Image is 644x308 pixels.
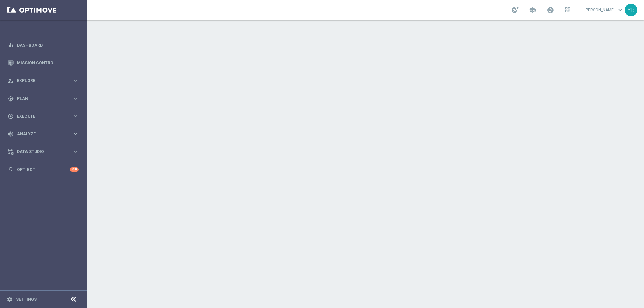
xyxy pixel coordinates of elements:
[72,148,79,155] i: keyboard_arrow_right
[616,6,624,14] span: keyboard_arrow_down
[17,97,72,101] span: Plan
[7,149,79,155] button: Data Studio keyboard_arrow_right
[17,161,70,178] a: Optibot
[72,113,79,119] i: keyboard_arrow_right
[8,113,14,119] i: play_circle_outline
[8,161,79,178] div: Optibot
[17,150,72,154] span: Data Studio
[8,36,79,54] div: Dashboard
[529,6,536,14] span: school
[16,297,37,301] a: Settings
[17,114,72,118] span: Execute
[72,95,79,102] i: keyboard_arrow_right
[70,167,79,172] div: +10
[7,131,79,137] button: track_changes Analyze keyboard_arrow_right
[7,114,79,119] button: play_circle_outline Execute keyboard_arrow_right
[8,54,79,72] div: Mission Control
[7,96,79,101] button: gps_fixed Plan keyboard_arrow_right
[8,167,14,173] i: lightbulb
[17,132,72,136] span: Analyze
[8,96,14,102] i: gps_fixed
[8,96,72,102] div: Plan
[8,113,72,119] div: Execute
[8,131,72,137] div: Analyze
[17,79,72,83] span: Explore
[7,43,79,48] button: equalizer Dashboard
[72,77,79,84] i: keyboard_arrow_right
[7,296,13,302] i: settings
[8,78,72,84] div: Explore
[8,78,14,84] i: person_search
[7,167,79,172] button: lightbulb Optibot +10
[8,131,14,137] i: track_changes
[72,131,79,137] i: keyboard_arrow_right
[625,4,637,16] div: YB
[584,5,625,15] a: [PERSON_NAME]keyboard_arrow_down
[7,78,79,83] button: person_search Explore keyboard_arrow_right
[17,54,79,72] a: Mission Control
[7,60,79,66] button: Mission Control
[8,42,14,48] i: equalizer
[17,36,79,54] a: Dashboard
[8,149,72,155] div: Data Studio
